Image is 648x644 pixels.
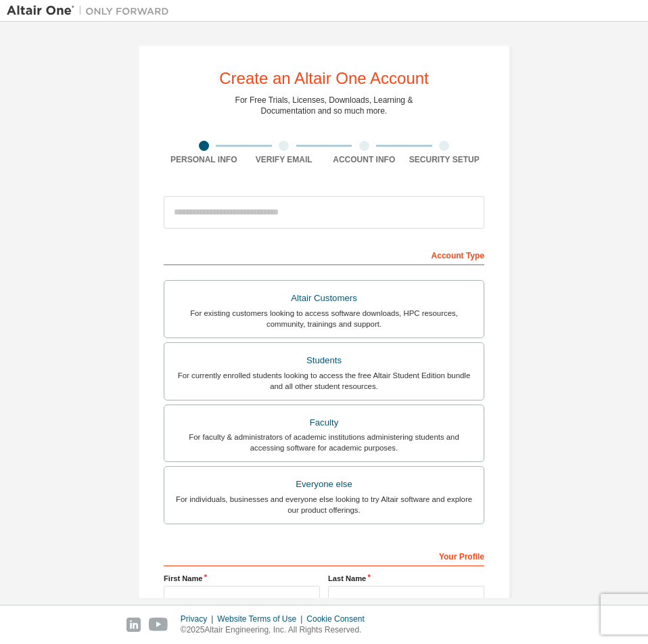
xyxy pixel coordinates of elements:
[172,494,476,515] div: For individuals, businesses and everyone else looking to try Altair software and explore our prod...
[164,545,484,566] div: Your Profile
[306,614,372,624] div: Cookie Consent
[217,614,306,624] div: Website Terms of Use
[164,573,320,584] label: First Name
[172,413,476,432] div: Faculty
[404,154,485,165] div: Security Setup
[149,618,168,632] img: youtube.svg
[172,432,476,453] div: For faculty & administrators of academic institutions administering students and accessing softwa...
[172,289,476,308] div: Altair Customers
[219,70,429,87] div: Create an Altair One Account
[172,475,476,494] div: Everyone else
[7,4,176,18] img: Altair One
[244,154,325,165] div: Verify Email
[164,154,244,165] div: Personal Info
[324,154,404,165] div: Account Info
[164,244,484,265] div: Account Type
[172,351,476,370] div: Students
[328,573,484,584] label: Last Name
[172,370,476,392] div: For currently enrolled students looking to access the free Altair Student Edition bundle and all ...
[126,618,141,632] img: linkedin.svg
[181,624,373,636] p: © 2025 Altair Engineering, Inc. All Rights Reserved.
[181,614,217,624] div: Privacy
[172,308,476,329] div: For existing customers looking to access software downloads, HPC resources, community, trainings ...
[235,95,413,116] div: For Free Trials, Licenses, Downloads, Learning & Documentation and so much more.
